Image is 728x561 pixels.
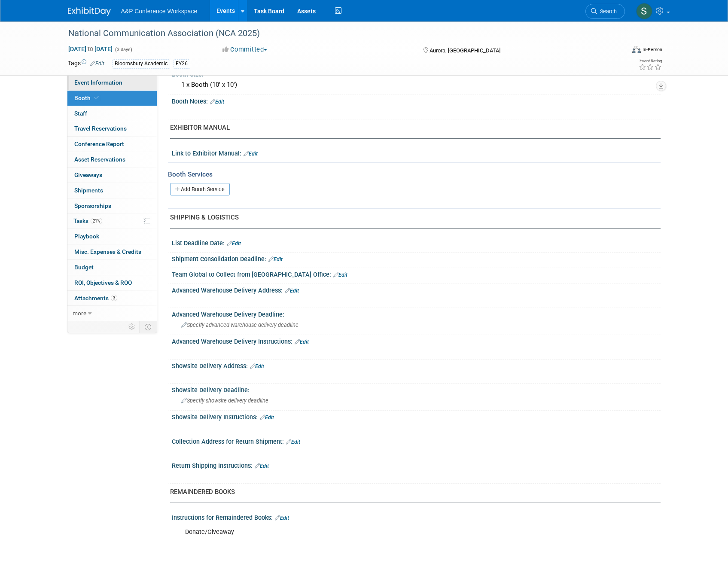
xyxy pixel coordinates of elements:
span: Asset Reservations [74,156,125,163]
a: Edit [90,61,104,67]
span: to [86,46,94,52]
div: Return Shipping Instructions: [172,459,661,470]
span: 21% [91,218,102,224]
span: Booth [74,95,101,101]
a: ROI, Objectives & ROO [67,275,157,290]
a: Edit [286,439,300,445]
div: Link to Exhibitor Manual: [172,147,661,158]
div: Booth Notes: [172,95,661,106]
a: Edit [295,339,309,345]
a: Add Booth Service [170,183,230,195]
span: Misc. Expenses & Credits [74,248,141,255]
a: Edit [268,256,283,262]
span: A&P Conference Workspace [121,8,198,15]
a: Attachments3 [67,291,157,306]
span: Budget [74,264,94,271]
a: Playbook [67,229,157,244]
a: Edit [260,415,274,421]
div: Bloomsbury Academic [112,59,170,68]
span: Conference Report [74,140,124,147]
td: Personalize Event Tab Strip [125,321,140,332]
div: Shipment Consolidation Deadline: [172,253,661,264]
a: Asset Reservations [67,152,157,167]
span: [DATE] [DATE] [68,45,113,53]
a: Travel Reservations [67,121,157,136]
div: Showsite Delivery Deadline: [172,384,661,394]
span: Aurora, [GEOGRAPHIC_DATA] [429,47,500,54]
div: FY26 [173,59,190,68]
a: Booth [67,91,157,106]
span: Search [597,8,617,15]
div: Donate/Giveaway [179,524,566,541]
span: Event Information [74,79,122,86]
span: Giveaways [74,171,102,178]
img: Samantha Klein [636,3,652,19]
div: Showsite Delivery Instructions: [172,411,661,422]
div: Advanced Warehouse Delivery Address: [172,284,661,295]
div: List Deadline Date: [172,237,661,248]
a: Conference Report [67,137,157,152]
div: SHIPPING & LOGISTICS [170,213,654,222]
div: Event Rating [639,59,662,63]
span: (3 days) [114,47,132,52]
a: Edit [333,272,347,278]
a: Tasks21% [67,213,157,229]
a: Sponsorships [67,198,157,213]
div: 1 x Booth (10' x 10') [178,78,654,91]
div: Showsite Delivery Address: [172,360,661,371]
a: Staff [67,106,157,121]
span: ROI, Objectives & ROO [74,279,132,286]
a: Event Information [67,75,157,90]
div: Team Global to Collect from [GEOGRAPHIC_DATA] Office: [172,268,661,279]
span: Sponsorships [74,202,111,209]
button: Committed [219,45,271,54]
a: Edit [227,241,241,247]
a: Shipments [67,183,157,198]
a: Search [585,4,625,19]
div: REMAINDERED BOOKS [170,488,654,497]
span: Playbook [74,233,99,240]
span: Specify showsite delivery deadline [181,397,268,404]
a: Edit [255,463,269,469]
div: Advanced Warehouse Delivery Deadline: [172,308,661,319]
div: EXHIBITOR MANUAL [170,123,654,132]
span: more [73,310,86,317]
a: Misc. Expenses & Credits [67,244,157,259]
i: Booth reservation complete [94,95,99,100]
div: In-Person [642,46,662,53]
a: Giveaways [67,168,157,183]
span: Shipments [74,187,103,194]
a: more [67,306,157,321]
span: Specify advanced warehouse delivery deadline [181,322,299,328]
img: ExhibitDay [68,7,111,16]
span: Staff [74,110,87,117]
a: Edit [250,363,264,369]
img: Format-Inperson.png [632,46,641,53]
span: Travel Reservations [74,125,127,132]
a: Edit [285,288,299,294]
a: Edit [244,151,258,157]
span: 3 [111,295,117,301]
a: Budget [67,260,157,275]
span: Tasks [73,217,102,224]
a: Edit [210,99,224,105]
td: Toggle Event Tabs [139,321,157,332]
div: National Communication Association (NCA 2025) [65,26,612,41]
a: Edit [275,515,289,521]
div: Advanced Warehouse Delivery Instructions: [172,335,661,346]
div: Event Format [574,45,663,58]
td: Tags [68,59,104,69]
span: Attachments [74,295,117,302]
div: Collection Address for Return Shipment: [172,435,661,446]
div: Booth Services [168,170,661,179]
div: Instructions for Remaindered Books: [172,511,661,522]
